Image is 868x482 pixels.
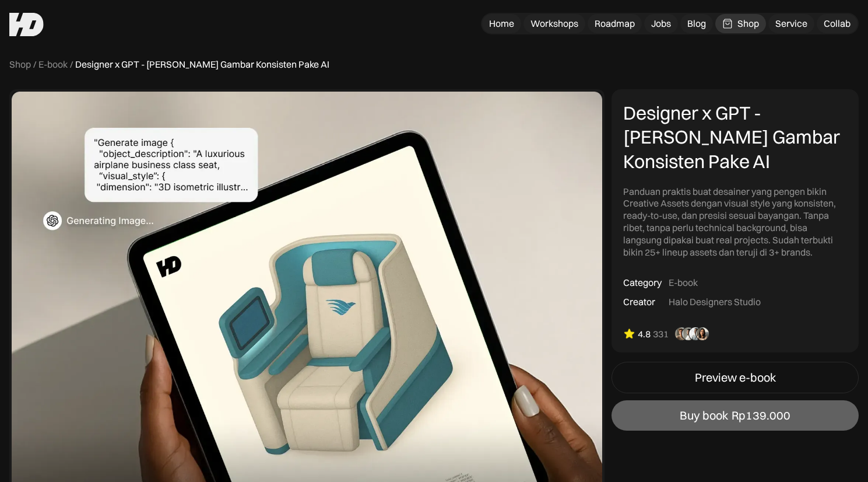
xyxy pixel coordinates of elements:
a: Home [482,14,521,33]
a: Shop [9,58,31,71]
div: Preview e-book [695,371,776,385]
div: Designer x GPT - [PERSON_NAME] Gambar Konsisten Pake AI [75,58,329,71]
a: Service [768,14,814,33]
div: Roadmap [595,18,635,30]
a: Workshops [523,14,585,33]
div: Collab [824,18,851,30]
div: Category [623,277,662,289]
div: / [33,58,36,71]
div: Panduan praktis buat desainer yang pengen bikin Creative Assets dengan visual style yang konsiste... [623,186,847,259]
a: Roadmap [588,14,642,33]
div: Rp139.000 [732,408,790,422]
div: E-book [669,277,698,289]
div: / [70,58,73,71]
div: Shop [737,18,759,30]
div: Blog [687,18,706,30]
div: Buy book [680,408,728,422]
a: E-book [38,58,68,71]
a: Collab [817,14,858,33]
div: Designer x GPT - [PERSON_NAME] Gambar Konsisten Pake AI [623,101,847,174]
a: Jobs [644,14,678,33]
a: Preview e-book [612,362,859,393]
div: Creator [623,296,655,308]
div: 4.8 [638,328,651,340]
a: Shop [715,14,766,33]
div: Home [489,18,514,30]
a: Blog [680,14,713,33]
div: Halo Designers Studio [669,296,761,308]
div: Service [775,18,807,30]
div: 331 [653,328,669,340]
a: Buy bookRp139.000 [612,400,859,431]
div: Workshops [530,18,578,30]
div: Jobs [651,18,671,30]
